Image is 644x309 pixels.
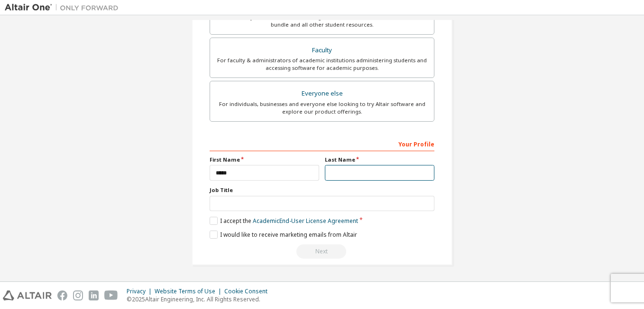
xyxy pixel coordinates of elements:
[210,136,434,151] div: Your Profile
[57,290,67,300] img: facebook.svg
[210,217,358,225] label: I accept the
[224,288,273,295] div: Cookie Consent
[216,87,428,100] div: Everyone else
[216,100,428,116] div: For individuals, businesses and everyone else looking to try Altair software and explore our prod...
[210,231,357,239] label: I would like to receive marketing emails from Altair
[155,288,224,295] div: Website Terms of Use
[216,57,428,72] div: For faculty & administrators of academic institutions administering students and accessing softwa...
[216,44,428,57] div: Faculty
[104,290,118,300] img: youtube.svg
[216,13,428,29] div: For currently enrolled students looking to access the free Altair Student Edition bundle and all ...
[210,244,434,259] div: Read and acccept EULA to continue
[127,288,155,295] div: Privacy
[5,3,123,12] img: Altair One
[253,217,358,225] a: Academic End-User License Agreement
[127,295,273,303] p: © 2025 Altair Engineering, Inc. All Rights Reserved.
[325,156,434,164] label: Last Name
[89,290,99,300] img: linkedin.svg
[210,156,319,164] label: First Name
[73,290,83,300] img: instagram.svg
[210,186,434,194] label: Job Title
[3,290,52,300] img: altair_logo.svg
